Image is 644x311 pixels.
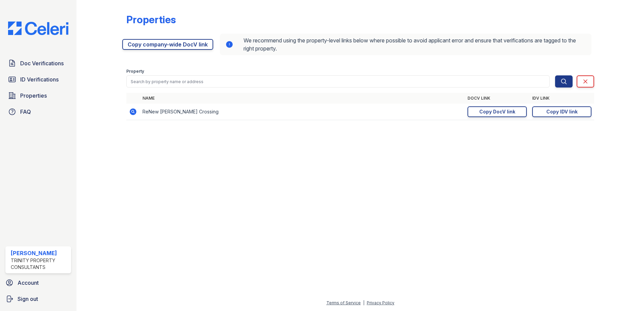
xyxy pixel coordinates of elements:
a: ID Verifications [5,73,71,86]
div: Copy DocV link [479,108,515,115]
a: Copy DocV link [468,106,527,117]
a: Sign out [3,292,74,306]
img: CE_Logo_Blue-a8612792a0a2168367f1c8372b55b34899dd931a85d93a1a3d3e32e68fde9ad4.png [3,22,74,35]
a: Privacy Policy [367,300,394,305]
th: IDV Link [529,93,594,104]
a: Properties [5,89,71,102]
a: FAQ [5,105,71,118]
input: Search by property name or address [126,75,550,88]
a: Copy IDV link [532,106,591,117]
span: ID Verifications [20,75,59,83]
td: ReNew [PERSON_NAME] Crossing [140,104,465,120]
div: We recommend using the property-level links below where possible to avoid applicant error and ens... [220,34,591,55]
a: Copy company-wide DocV link [122,39,213,50]
div: Trinity Property Consultants [11,257,68,271]
span: Properties [20,92,47,100]
div: | [363,300,364,305]
div: Properties [126,13,176,26]
a: Doc Verifications [5,57,71,70]
div: [PERSON_NAME] [11,249,68,257]
span: FAQ [20,108,31,116]
span: Sign out [18,295,38,303]
span: Account [18,279,39,287]
div: Copy IDV link [546,108,578,115]
a: Terms of Service [326,300,361,305]
a: Account [3,276,74,289]
span: Doc Verifications [20,59,64,67]
th: Name [140,93,465,104]
th: DocV Link [465,93,529,104]
label: Property [126,69,144,74]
